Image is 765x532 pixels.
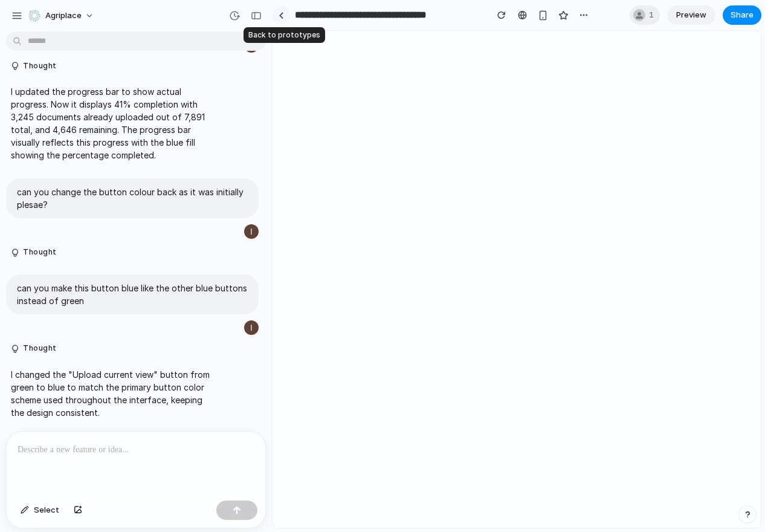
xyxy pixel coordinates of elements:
span: Share [731,9,754,21]
span: Agriplace [45,10,82,22]
span: Select [34,504,59,516]
button: Agriplace [24,6,100,25]
a: Preview [667,5,715,25]
p: can you change the button colour back as it was initially plesae? [17,186,248,211]
button: Share [723,5,761,25]
p: I changed the "Upload current view" button from green to blue to match the primary button color s... [11,368,213,419]
div: 1 [630,5,660,25]
button: Select [15,501,65,520]
p: can you make this button blue like the other blue buttons instead of green [17,282,248,307]
div: Back to prototypes [244,27,325,43]
p: I updated the progress bar to show actual progress. Now it displays 41% completion with 3,245 doc... [11,85,213,161]
span: 1 [649,9,657,21]
span: Preview [676,9,706,21]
